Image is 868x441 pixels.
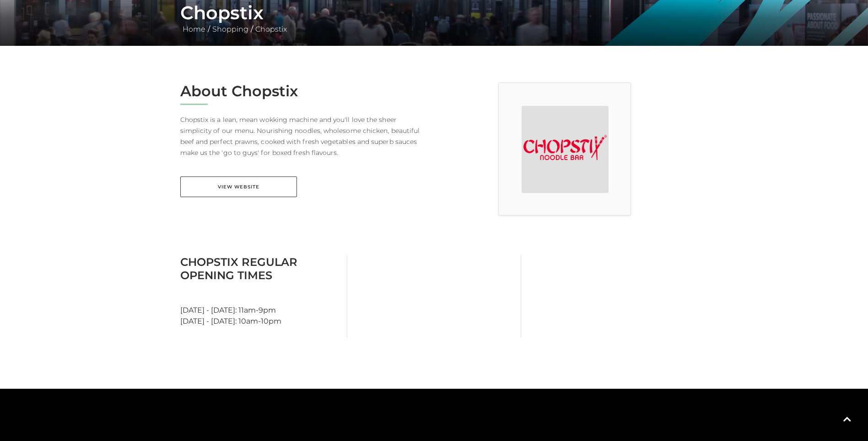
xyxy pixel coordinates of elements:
a: Shopping [210,25,251,33]
a: View Website [180,176,297,197]
h3: Chopstix Regular Opening Times [180,255,340,282]
p: Chopstix is a lean, mean wokking machine and you'll love the sheer simplicity of our menu. Nouris... [180,114,427,158]
a: Home [180,25,208,33]
div: [DATE] - [DATE]: 11am-9pm [DATE] - [DATE]: 10am-10pm [173,255,347,338]
div: / / [173,2,695,35]
h1: Chopstix [180,2,688,24]
h2: About Chopstix [180,83,427,100]
a: Chopstix [253,25,289,33]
